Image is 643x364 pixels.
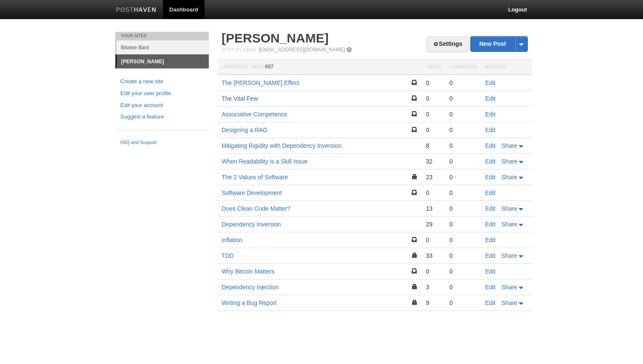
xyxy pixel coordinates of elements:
[426,220,441,228] div: 29
[450,158,477,165] div: 0
[222,127,267,133] a: Designing a RAG
[120,77,204,86] a: Create a new site
[485,111,495,118] a: Edit
[450,189,477,197] div: 0
[485,189,495,196] a: Edit
[222,221,281,228] a: Dependency Inversion
[450,205,477,212] div: 0
[222,142,341,149] a: Mitigating Rigidity with Dependency Inversion
[426,158,441,165] div: 32
[426,299,441,307] div: 9
[426,283,441,291] div: 3
[450,110,477,118] div: 0
[485,174,495,181] a: Edit
[426,126,441,134] div: 0
[426,236,441,244] div: 0
[222,299,277,306] a: Writing a Bug Report
[450,126,477,134] div: 0
[485,79,495,86] a: Edit
[501,158,517,165] span: Share
[450,236,477,244] div: 0
[485,237,495,243] a: Edit
[450,142,477,150] div: 0
[426,189,441,197] div: 0
[501,205,517,212] span: Share
[426,79,441,87] div: 0
[222,252,234,259] a: TDD
[222,158,307,165] a: When Readability is a Skill Issue
[485,205,495,212] a: Edit
[450,283,477,291] div: 0
[485,142,495,149] a: Edit
[426,95,441,102] div: 0
[222,268,274,275] a: Why Bitcoin Matters
[222,31,329,45] a: [PERSON_NAME]
[450,268,477,275] div: 0
[501,299,517,306] span: Share
[485,299,495,306] a: Edit
[222,111,287,118] a: Associative Competence
[116,7,156,14] img: Posthaven-bar
[501,284,517,291] span: Share
[485,95,495,102] a: Edit
[120,139,204,147] a: FAQ and Support
[265,64,273,70] span: 687
[501,142,517,149] span: Share
[426,173,441,181] div: 23
[222,284,279,291] a: Dependency Injection
[120,113,204,121] a: Suggest a feature
[450,252,477,260] div: 0
[471,37,527,51] a: New Post
[120,101,204,110] a: Edit your account
[485,158,495,165] a: Edit
[222,47,257,52] span: Post by Email
[117,55,209,68] a: [PERSON_NAME]
[501,221,517,228] span: Share
[426,110,441,118] div: 0
[427,37,469,52] a: Settings
[426,252,441,260] div: 33
[485,127,495,133] a: Edit
[115,32,209,40] li: Your Sites
[501,174,517,181] span: Share
[485,268,495,275] a: Edit
[117,40,209,54] a: Bitwise Bard
[120,89,204,98] a: Edit your user profile
[450,299,477,307] div: 0
[445,59,481,75] th: Comments
[222,174,288,181] a: The 2 Values of Software
[217,59,421,75] th: Homepage Views
[450,95,477,102] div: 0
[485,284,495,291] a: Edit
[421,59,445,75] th: Views
[426,268,441,275] div: 0
[222,79,299,86] a: The [PERSON_NAME] Effect
[222,205,290,212] a: Does Clean Code Matter?
[222,237,242,243] a: Inflation
[450,220,477,228] div: 0
[259,47,345,53] a: [EMAIL_ADDRESS][DOMAIN_NAME]
[450,79,477,87] div: 0
[426,142,441,150] div: 8
[450,173,477,181] div: 0
[426,205,441,212] div: 13
[501,252,517,259] span: Share
[481,59,532,75] th: Actions
[222,189,282,196] a: Software Development
[485,252,495,259] a: Edit
[485,221,495,228] a: Edit
[222,95,258,102] a: The Vital Few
